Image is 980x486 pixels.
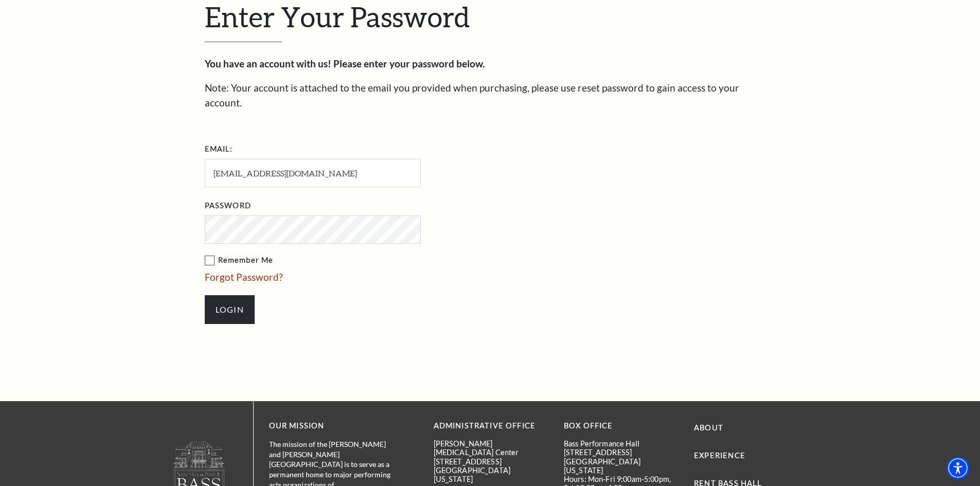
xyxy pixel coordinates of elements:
[205,81,776,110] p: Note: Your account is attached to the email you provided when purchasing, please use reset passwo...
[205,58,331,69] strong: You have an account with us!
[434,439,548,457] p: [PERSON_NAME][MEDICAL_DATA] Center
[694,423,723,432] a: About
[205,143,233,156] label: Email:
[564,420,679,433] p: BOX OFFICE
[694,451,745,460] a: Experience
[434,466,548,484] p: [GEOGRAPHIC_DATA][US_STATE]
[947,457,969,479] div: Accessibility Menu
[269,420,398,433] p: OUR MISSION
[333,58,485,69] strong: Please enter your password below.
[205,271,283,283] a: Forgot Password?
[205,254,524,267] label: Remember Me
[205,200,251,212] label: Password
[564,448,679,457] p: [STREET_ADDRESS]
[564,439,679,448] p: Bass Performance Hall
[434,420,548,433] p: Administrative Office
[205,295,255,324] input: Submit button
[564,457,679,475] p: [GEOGRAPHIC_DATA][US_STATE]
[205,159,421,187] input: Required
[434,457,548,466] p: [STREET_ADDRESS]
